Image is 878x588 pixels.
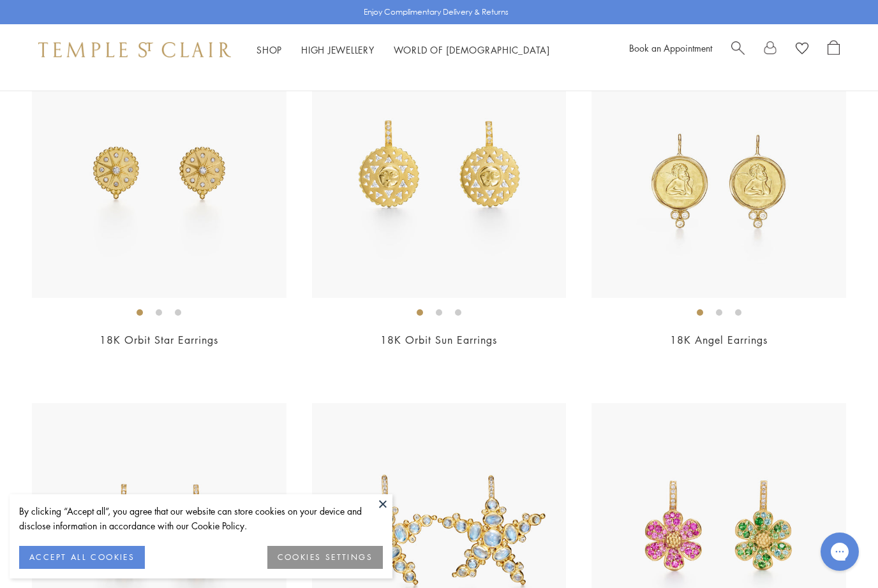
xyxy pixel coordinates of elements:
a: Open Shopping Bag [828,40,840,59]
a: View Wishlist [796,40,808,59]
img: Temple St. Clair [38,42,231,57]
a: ShopShop [257,43,282,56]
nav: Main navigation [257,42,550,58]
a: 18K Orbit Sun Earrings [380,333,497,347]
a: Book an Appointment [629,41,712,54]
div: By clicking “Accept all”, you agree that our website can store cookies on your device and disclos... [19,504,383,533]
button: ACCEPT ALL COOKIES [19,546,145,569]
img: 18K Angel Earrings [592,43,846,298]
a: High JewelleryHigh Jewellery [301,43,375,56]
iframe: Gorgias live chat messenger [814,528,865,575]
a: Search [731,40,745,59]
p: Enjoy Complimentary Delivery & Returns [364,6,509,18]
img: 18K Orbit Star Earrings [32,43,286,298]
button: COOKIES SETTINGS [267,546,383,569]
img: 18K Orbit Sun Earrings [312,43,567,298]
a: World of [DEMOGRAPHIC_DATA]World of [DEMOGRAPHIC_DATA] [394,43,550,56]
a: 18K Orbit Star Earrings [100,333,218,347]
a: 18K Angel Earrings [670,333,768,347]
